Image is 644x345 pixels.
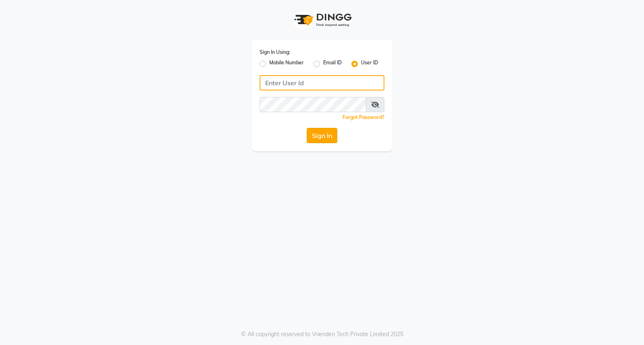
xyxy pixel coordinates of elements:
label: User ID [361,59,378,69]
input: Username [260,75,384,90]
img: logo1.svg [290,8,354,32]
label: Email ID [323,59,342,69]
label: Mobile Number [269,59,304,69]
button: Sign In [307,128,337,143]
label: Sign In Using: [260,49,290,56]
a: Forgot Password? [343,114,384,120]
input: Username [260,97,366,112]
